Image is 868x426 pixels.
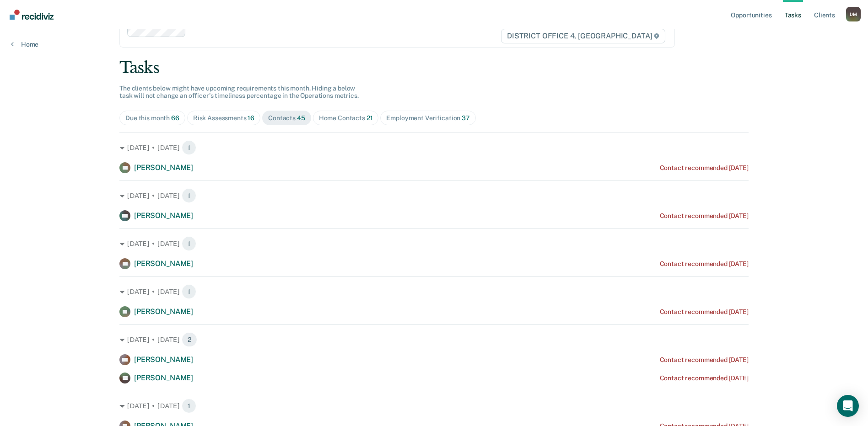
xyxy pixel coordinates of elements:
[182,399,196,413] span: 1
[660,356,749,364] div: Contact recommended [DATE]
[462,114,470,122] span: 37
[119,59,749,77] div: Tasks
[268,114,305,122] div: Contacts
[660,164,749,172] div: Contact recommended [DATE]
[182,284,196,299] span: 1
[660,212,749,220] div: Contact recommended [DATE]
[846,7,861,21] div: D M
[125,114,179,122] div: Due this month
[386,114,469,122] div: Employment Verification
[134,211,193,220] span: [PERSON_NAME]
[182,188,196,203] span: 1
[319,114,373,122] div: Home Contacts
[119,399,749,413] div: [DATE] • [DATE] 1
[10,10,54,20] img: Recidiviz
[248,114,254,122] span: 16
[119,188,749,203] div: [DATE] • [DATE] 1
[182,140,196,155] span: 1
[193,114,254,122] div: Risk Assessments
[660,374,749,382] div: Contact recommended [DATE]
[837,395,859,417] div: Open Intercom Messenger
[134,373,193,382] span: [PERSON_NAME]
[501,29,665,43] span: DISTRICT OFFICE 4, [GEOGRAPHIC_DATA]
[297,114,305,122] span: 45
[367,114,373,122] span: 21
[171,114,179,122] span: 66
[134,355,193,364] span: [PERSON_NAME]
[119,236,749,251] div: [DATE] • [DATE] 1
[134,259,193,268] span: [PERSON_NAME]
[119,85,359,100] span: The clients below might have upcoming requirements this month. Hiding a below task will not chang...
[119,284,749,299] div: [DATE] • [DATE] 1
[660,260,749,268] div: Contact recommended [DATE]
[119,332,749,347] div: [DATE] • [DATE] 2
[846,7,861,21] button: Profile dropdown button
[182,332,197,347] span: 2
[182,236,196,251] span: 1
[660,308,749,316] div: Contact recommended [DATE]
[134,307,193,316] span: [PERSON_NAME]
[11,40,38,48] a: Home
[119,140,749,155] div: [DATE] • [DATE] 1
[134,163,193,172] span: [PERSON_NAME]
